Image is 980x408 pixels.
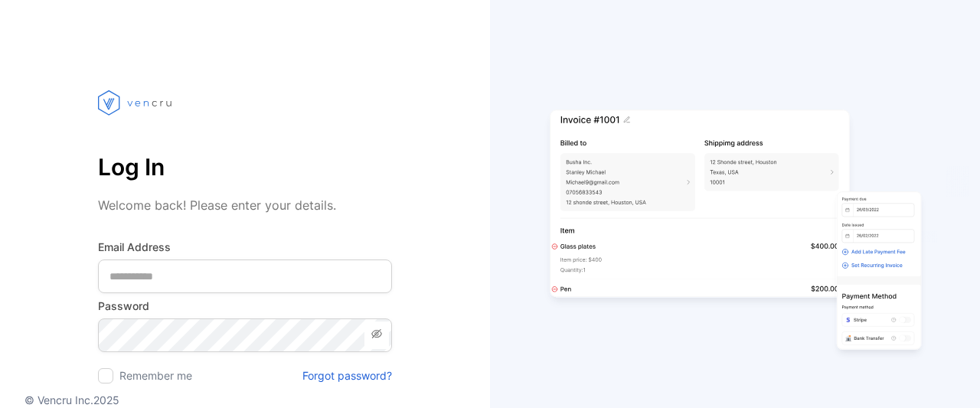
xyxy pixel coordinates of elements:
p: Log In [98,149,392,185]
p: Welcome back! Please enter your details. [98,196,392,214]
img: vencru logo [98,61,175,144]
label: Remember me [119,369,192,382]
img: slider image [544,61,926,406]
label: Password [98,298,392,314]
a: Forgot password? [302,367,392,384]
label: Email Address [98,239,392,255]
